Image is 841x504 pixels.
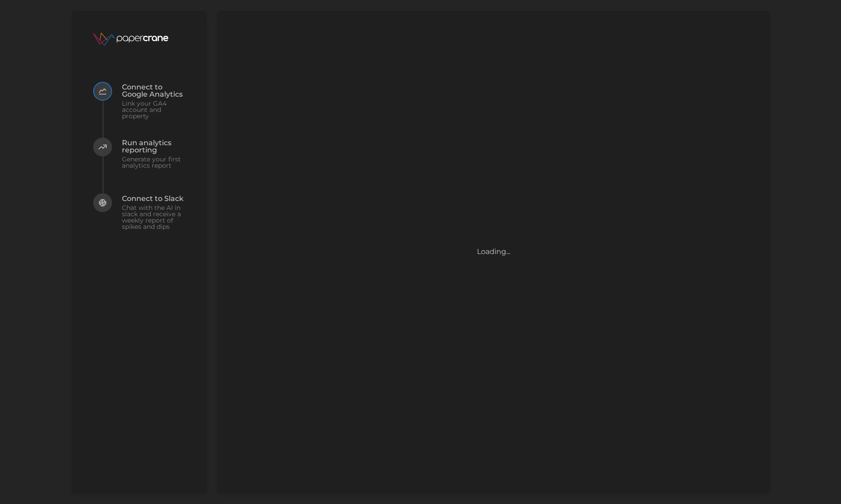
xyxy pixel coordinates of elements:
[122,100,185,119] span: Link your GA4 account and property
[93,138,185,193] button: Run analytics reportingGenerate your first analytics report
[477,246,510,258] p: Loading...
[122,205,185,230] span: Chat with the AI in slack and receive a weekly report of spikes and dips
[122,156,185,169] span: Generate your first analytics report
[93,82,185,138] button: Connect to Google AnalyticsLink your GA4 account and property
[122,195,185,202] span: Connect to Slack
[93,193,185,249] button: Connect to SlackChat with the AI in slack and receive a weekly report of spikes and dips
[122,84,185,98] span: Connect to Google Analytics
[122,139,185,154] span: Run analytics reporting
